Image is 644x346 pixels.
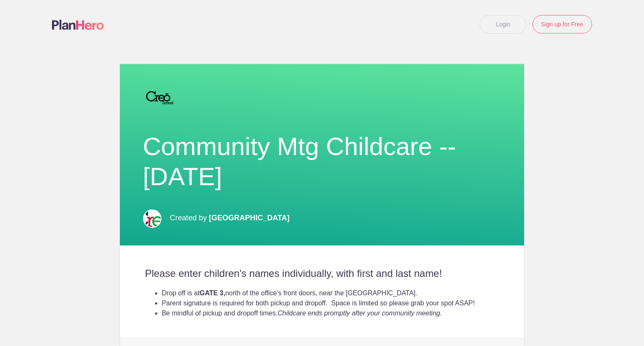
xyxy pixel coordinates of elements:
img: Creo [143,209,161,228]
li: Be mindful of pickup and dropoff times. [162,308,499,318]
h1: Community Mtg Childcare -- [DATE] [143,132,501,192]
h2: Please enter children's names individually, with first and last name! [145,267,499,280]
a: Sign up for Free [532,15,592,34]
img: Logo main planhero [52,20,104,30]
img: 2 [143,81,177,115]
li: Parent signature is required for both pickup and dropoff. Space is limited so please grab your sp... [162,298,499,308]
a: Login [480,15,527,34]
span: [GEOGRAPHIC_DATA] [209,214,289,222]
li: Drop off is at north of the office's front doors, near the [GEOGRAPHIC_DATA]. [162,288,499,298]
p: Created by [170,209,289,227]
em: Childcare ends promptly after your community meeting. [278,310,442,317]
strong: GATE 3, [200,289,225,297]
